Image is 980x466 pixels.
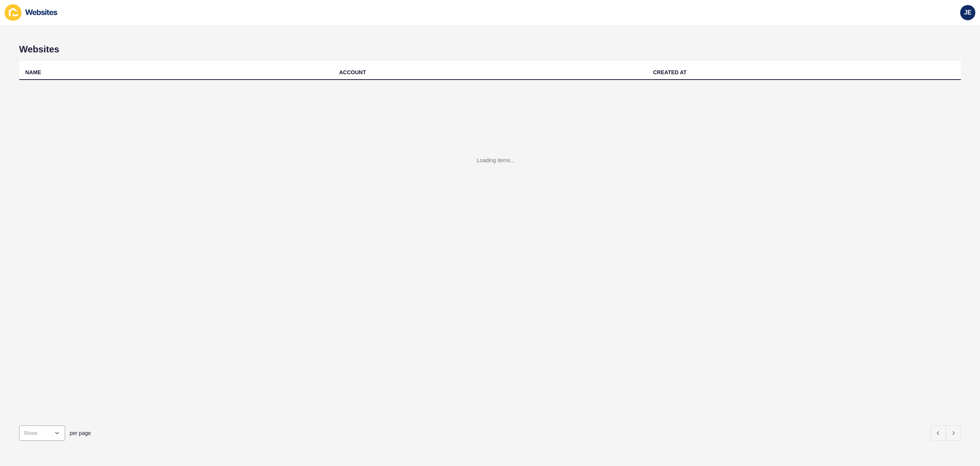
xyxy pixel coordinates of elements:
[477,156,515,164] div: Loading items...
[964,9,972,16] span: JE
[19,44,961,55] h1: Websites
[25,68,41,76] div: NAME
[339,68,366,76] div: ACCOUNT
[19,425,65,441] div: open menu
[653,68,687,76] div: CREATED AT
[70,429,91,437] span: per page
